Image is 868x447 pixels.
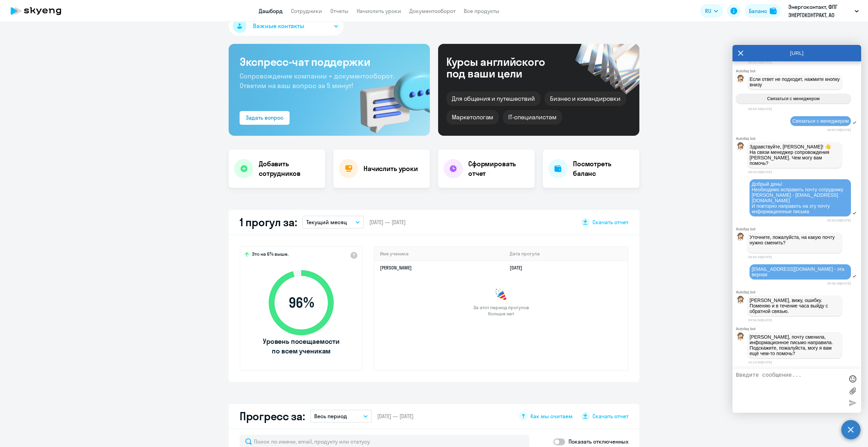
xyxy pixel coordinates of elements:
[252,251,289,259] span: Это на 6% выше,
[748,60,772,64] time: 09:53:33[DATE]
[592,218,628,226] span: Скачать отчет
[827,218,851,222] time: 09:54:09[DATE]
[736,75,745,85] img: bot avatar
[748,318,772,322] time: 09:56:50[DATE]
[240,55,419,69] h3: Экспресс-чат поддержки
[750,144,840,149] p: Здравствуйте, [PERSON_NAME]! 👋
[750,298,840,314] p: [PERSON_NAME], вижу, ошибку. Поменяю и в течение часа выйду с обратной связью.
[736,233,745,243] img: bot avatar
[302,216,364,229] button: Текущий месяц
[736,327,861,331] div: Autofaq bot
[472,304,530,317] span: За этот период прогулов больше нет
[377,412,413,420] span: [DATE] — [DATE]
[736,142,745,152] img: bot avatar
[736,94,851,104] button: Связаться с менеджером
[545,92,626,106] div: Бизнес и командировки
[573,159,634,178] h4: Посмотреть баланс
[748,170,772,174] time: 09:54:08[DATE]
[262,294,341,311] span: 96 %
[788,3,852,19] p: Энергоконтакт, ФПГ ЭНЕРГОКОНТРАКТ, АО
[750,234,840,251] p: Уточните, пожалуйста, на какую почту нужно сменить?
[736,296,745,306] img: bot avatar
[510,265,528,271] a: [DATE]
[592,412,628,420] span: Скачать отчет
[306,218,347,226] p: Текущий месяц
[750,76,841,87] span: Если ответ не подходит, нажмите кнопку внизу
[748,360,772,364] time: 10:13:00[DATE]
[736,227,861,231] div: Autofaq bot
[745,4,781,18] button: Балансbalance
[380,265,412,271] a: [PERSON_NAME]
[240,409,305,423] h2: Прогресс за:
[748,107,772,111] time: 09:53:33[DATE]
[752,266,845,277] span: [EMAIL_ADDRESS][DOMAIN_NAME] - эта верная
[409,8,456,14] a: Документооборот
[705,7,711,15] span: RU
[792,118,849,124] span: Связаться с менеджером
[262,337,341,356] span: Уровень посещаемости по всем ученикам
[736,69,861,73] div: Autofaq bot
[446,110,499,124] div: Маркетологам
[246,113,283,122] div: Задать вопрос
[736,333,745,342] img: bot avatar
[531,412,573,420] span: Как мы считаем
[750,334,840,356] p: [PERSON_NAME], почту сменила, информационное письмо направила. Подскажите, пожалуйста, могу я вам...
[785,3,862,19] button: Энергоконтакт, ФПГ ЭНЕРГОКОНТРАКТ, АО
[240,111,290,125] button: Задать вопрос
[748,255,772,259] time: 09:55:43[DATE]
[736,136,861,141] div: Autofaq bot
[330,8,348,14] a: Отчеты
[253,22,304,31] span: Важные контакты
[752,181,845,214] span: Добрый день! Необходимо исправить почту сотруднику [PERSON_NAME] - [EMAIL_ADDRESS][DOMAIN_NAME] И...
[229,16,344,36] button: Важные контакты
[847,386,858,396] label: Лимит 10 файлов
[700,4,723,18] button: RU
[357,8,401,14] a: Начислить уроки
[750,149,840,166] p: На связи менеджер сопровождения [PERSON_NAME]. Чем могу вам помочь?
[468,159,529,178] h4: Сформировать отчет
[767,96,819,101] span: Связаться с менеджером
[310,410,372,423] button: Весь период
[259,8,283,14] a: Дашборд
[504,247,628,261] th: Дата прогула
[749,7,767,15] div: Баланс
[827,281,851,285] time: 09:56:38[DATE]
[770,8,777,14] img: balance
[569,437,628,446] p: Показать отключенных
[736,290,861,294] div: Autofaq bot
[350,59,430,136] img: bg-img
[240,72,394,90] span: Сопровождение компании + документооборот. Ответим на ваш вопрос за 5 минут!
[503,110,562,124] div: IT-специалистам
[446,56,563,79] div: Курсы английского под ваши цели
[291,8,322,14] a: Сотрудники
[446,92,540,106] div: Для общения и путешествий
[827,128,851,132] time: 09:53:34[DATE]
[240,215,297,229] h2: 1 прогул за:
[314,412,347,420] p: Весь период
[494,288,508,302] img: congrats
[464,8,499,14] a: Все продукты
[259,159,320,178] h4: Добавить сотрудников
[363,164,418,173] h4: Начислить уроки
[374,247,504,261] th: Имя ученика
[369,218,406,226] span: [DATE] — [DATE]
